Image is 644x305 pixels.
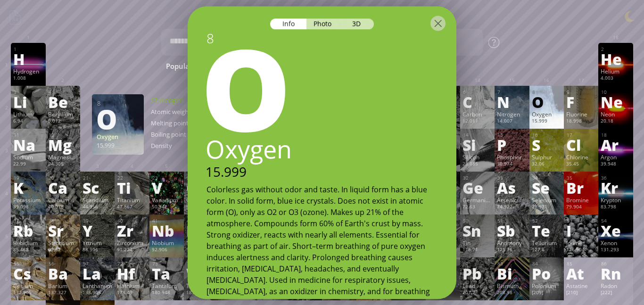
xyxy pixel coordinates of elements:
[49,89,78,95] div: 4
[462,196,492,204] div: Germanium
[497,289,527,297] div: 208.98
[186,289,216,297] div: 183.84
[83,196,112,204] div: Scandium
[463,261,492,267] div: 82
[497,266,527,281] div: Bi
[13,266,43,281] div: Cs
[152,175,182,181] div: 23
[187,163,456,181] div: 15.999
[463,218,492,224] div: 50
[152,180,182,195] div: V
[601,218,630,224] div: 54
[97,99,139,107] div: 8
[601,261,630,267] div: 86
[601,223,630,238] div: Xe
[14,261,43,267] div: 55
[532,132,561,138] div: 16
[497,118,527,125] div: 14.007
[566,239,596,247] div: Iodine
[566,180,596,195] div: Br
[601,204,630,211] div: 83.798
[601,51,630,66] div: He
[117,180,147,195] div: Ti
[13,161,43,168] div: 22.99
[48,94,78,109] div: Be
[497,282,527,289] div: Bismuth
[566,282,596,289] div: Astatine
[151,141,198,150] div: Density
[117,239,147,247] div: Zirconium
[83,247,112,254] div: 88.906
[567,132,596,138] div: 17
[532,175,561,181] div: 34
[117,218,147,224] div: 40
[601,75,630,82] div: 4.003
[462,289,492,297] div: 207.2
[497,223,527,238] div: Sb
[497,110,527,118] div: Nitrogen
[83,204,112,211] div: 44.956
[83,289,112,297] div: 138.905
[601,132,630,138] div: 18
[14,175,43,181] div: 19
[186,282,216,289] div: Tungsten
[48,118,78,125] div: 9.012
[48,289,78,297] div: 137.327
[566,94,596,109] div: F
[48,110,78,118] div: Beryllium
[152,218,182,224] div: 41
[13,137,43,152] div: Na
[117,175,147,181] div: 22
[532,266,561,281] div: Po
[49,175,78,181] div: 20
[13,247,43,254] div: 85.468
[497,180,527,195] div: As
[13,282,43,289] div: Cesium
[49,261,78,267] div: 56
[462,266,492,281] div: Pb
[186,223,216,238] div: Mo
[532,137,561,152] div: S
[601,247,630,254] div: 131.293
[151,96,245,105] div: Chalcogen
[97,132,139,141] div: Oxygen
[532,180,561,195] div: Se
[455,60,496,72] span: Methane
[532,218,561,224] div: 52
[117,266,147,281] div: Hf
[13,75,43,82] div: 1.008
[462,180,492,195] div: Ge
[462,247,492,254] div: 118.71
[566,137,596,152] div: Cl
[497,196,527,204] div: Arsenic
[48,137,78,152] div: Mg
[497,153,527,161] div: Phosphorus
[151,130,198,139] div: Boiling point
[48,239,78,247] div: Strontium
[601,282,630,289] div: Radon
[601,239,630,247] div: Xenon
[83,261,112,267] div: 57
[567,261,596,267] div: 85
[601,67,630,75] div: Helium
[186,239,216,247] div: Molybdenum
[497,175,527,181] div: 33
[14,132,43,138] div: 11
[497,239,527,247] div: Antimony
[152,289,182,297] div: 180.948
[152,282,182,289] div: Tantalum
[186,247,216,254] div: 95.95
[462,239,492,247] div: Tin
[601,266,630,281] div: Rn
[14,89,43,95] div: 3
[13,289,43,297] div: 132.905
[532,94,561,109] div: O
[187,133,456,165] div: Oxygen
[462,153,492,161] div: Silicon
[566,204,596,211] div: 79.904
[566,196,596,204] div: Bromine
[117,247,147,254] div: 91.224
[497,247,527,254] div: 121.76
[152,223,182,238] div: Nb
[340,18,374,29] div: 3D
